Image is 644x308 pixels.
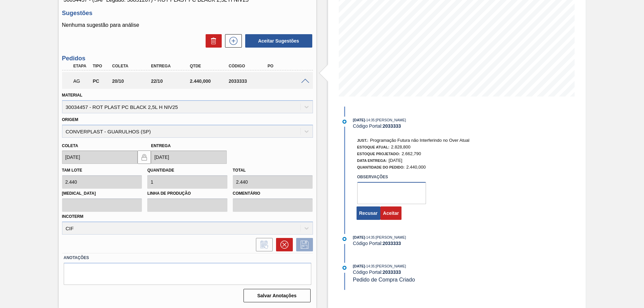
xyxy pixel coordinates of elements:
div: 2.440,000 [188,78,232,84]
div: Excluir Sugestões [202,34,222,48]
span: : [PERSON_NAME] [375,235,406,239]
span: Estoque Projetado: [357,152,400,156]
h3: Sugestões [62,10,313,17]
div: Aguardando Aprovação do Gestor [72,74,92,88]
img: atual [342,266,346,270]
span: : [PERSON_NAME] [375,264,406,268]
button: Salvar Anotações [244,289,311,302]
label: Material [62,93,83,98]
button: Aceitar Sugestões [245,34,312,48]
label: Entrega [151,143,171,148]
img: atual [342,120,346,124]
span: - 14:35 [365,236,375,239]
p: AG [73,78,90,84]
div: Aceitar Sugestões [242,34,313,48]
label: Total [233,168,246,173]
label: Anotações [64,253,311,263]
div: Coleta [110,64,154,68]
label: Incoterm [62,214,84,219]
button: locked [138,150,151,164]
h3: Pedidos [62,55,313,62]
div: Cancelar pedido [273,238,293,251]
div: 20/10/2025 [110,78,154,84]
div: Pedido de Compra [91,78,111,84]
span: - 14:35 [365,264,375,268]
button: Recusar [357,206,380,220]
label: Observações [357,172,426,182]
span: Programação Futura não Interferindo no Over Atual [370,138,469,143]
span: Data Entrega: [357,159,387,163]
div: Tipo [91,64,111,68]
label: [MEDICAL_DATA] [62,189,142,198]
label: Origem [62,117,78,122]
span: 2.828,800 [391,144,411,149]
div: 22/10/2025 [149,78,193,84]
div: Etapa [72,64,92,68]
span: [DATE] [353,235,365,239]
div: Código Portal: [353,241,512,246]
strong: 2033333 [383,241,401,246]
span: : [PERSON_NAME] [375,118,406,122]
div: Código Portal: [353,269,512,275]
p: Nenhuma sugestão para análise [62,22,313,28]
span: Quantidade do Pedido: [357,165,405,169]
input: dd/mm/yyyy [151,150,227,164]
div: Código [227,64,271,68]
img: atual [342,237,346,241]
span: [DATE] [389,158,402,163]
img: locked [140,153,148,161]
button: Aceitar [380,206,401,220]
div: Informar alteração no pedido [253,238,273,251]
input: dd/mm/yyyy [62,150,138,164]
strong: 2033333 [383,269,401,275]
span: Just.: [357,138,369,142]
span: [DATE] [353,118,365,122]
div: Entrega [149,64,193,68]
span: 2.662,790 [401,151,421,156]
label: Coleta [62,143,78,148]
label: Linha de Produção [147,189,227,198]
div: 2033333 [227,78,271,84]
span: 2.440,000 [406,165,426,170]
span: Pedido de Compra Criado [353,277,415,283]
div: Qtde [188,64,232,68]
span: - 14:35 [365,118,375,122]
span: Estoque Atual: [357,145,389,149]
span: [DATE] [353,264,365,268]
label: Quantidade [147,168,174,173]
div: Salvar Pedido [293,238,313,251]
div: Nova sugestão [222,34,242,48]
label: Comentário [233,189,313,198]
strong: 2033333 [383,123,401,129]
label: Tam lote [62,168,82,173]
div: PO [266,64,310,68]
div: Código Portal: [353,123,512,129]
